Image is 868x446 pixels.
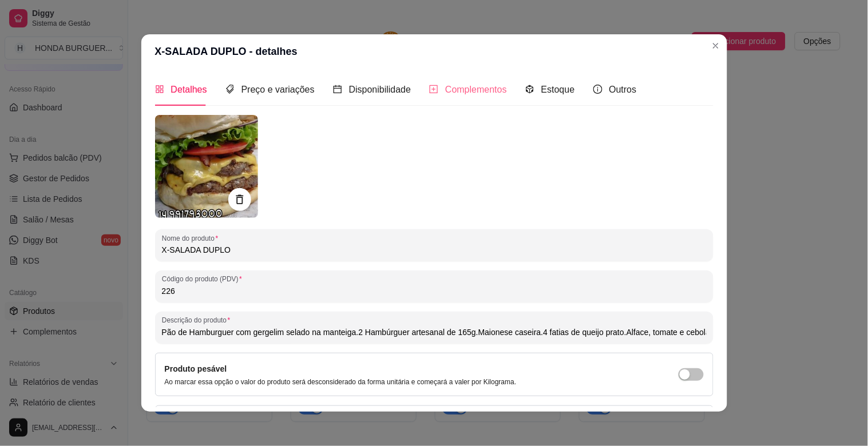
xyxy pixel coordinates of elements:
[165,377,517,387] p: Ao marcar essa opção o valor do produto será desconsiderado da forma unitária e começará a valer ...
[593,85,603,94] span: info-circle
[165,364,227,373] label: Produto pesável
[541,85,575,94] span: Estoque
[445,85,507,94] span: Complementos
[162,274,246,284] label: Código do produto (PDV)
[707,37,725,55] button: Close
[333,85,342,94] span: calendar
[609,85,637,94] span: Outros
[349,85,411,94] span: Disponibilidade
[429,85,438,94] span: plus-square
[525,85,534,94] span: code-sandbox
[241,85,315,94] span: Preço e variações
[225,85,235,94] span: tags
[162,233,222,243] label: Nome do produto
[162,285,707,297] input: Código do produto (PDV)
[162,244,707,256] input: Nome do produto
[162,316,234,325] label: Descrição do produto
[155,85,164,94] span: appstore
[141,34,727,69] header: X-SALADA DUPLO - detalhes
[155,115,258,218] img: produto
[171,85,207,94] span: Detalhes
[162,326,707,338] input: Descrição do produto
